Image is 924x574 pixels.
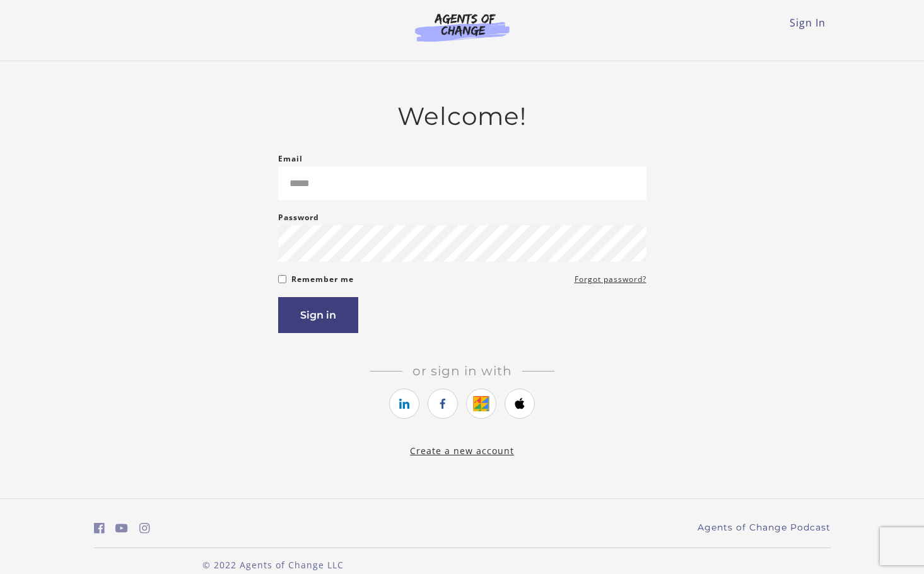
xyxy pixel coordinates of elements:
button: Sign in [278,297,358,333]
h2: Welcome! [278,102,646,131]
a: https://www.instagram.com/agentsofchangeprep/ (Open in a new window) [139,519,150,537]
a: https://courses.thinkific.com/users/auth/apple?ss%5Breferral%5D=&ss%5Buser_return_to%5D=&ss%5Bvis... [505,389,535,419]
a: Forgot password? [575,272,646,287]
span: Or sign in with [402,363,522,378]
a: https://courses.thinkific.com/users/auth/google?ss%5Breferral%5D=&ss%5Buser_return_to%5D=&ss%5Bvi... [466,389,496,419]
label: Email [278,151,303,167]
a: https://www.facebook.com/groups/aswbtestprep (Open in a new window) [94,519,105,537]
label: Password [278,210,319,225]
a: Create a new account [410,445,514,457]
i: https://www.facebook.com/groups/aswbtestprep (Open in a new window) [94,522,105,534]
a: Agents of Change Podcast [698,521,831,534]
label: Remember me [291,272,354,287]
a: Sign In [790,16,826,30]
a: https://courses.thinkific.com/users/auth/facebook?ss%5Breferral%5D=&ss%5Buser_return_to%5D=&ss%5B... [428,389,458,419]
img: Agents of Change Logo [402,13,523,42]
a: https://www.youtube.com/c/AgentsofChangeTestPrepbyMeaganMitchell (Open in a new window) [115,519,128,537]
a: https://courses.thinkific.com/users/auth/linkedin?ss%5Breferral%5D=&ss%5Buser_return_to%5D=&ss%5B... [389,389,419,419]
p: © 2022 Agents of Change LLC [94,558,452,571]
i: https://www.instagram.com/agentsofchangeprep/ (Open in a new window) [139,522,150,534]
i: https://www.youtube.com/c/AgentsofChangeTestPrepbyMeaganMitchell (Open in a new window) [115,522,128,534]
